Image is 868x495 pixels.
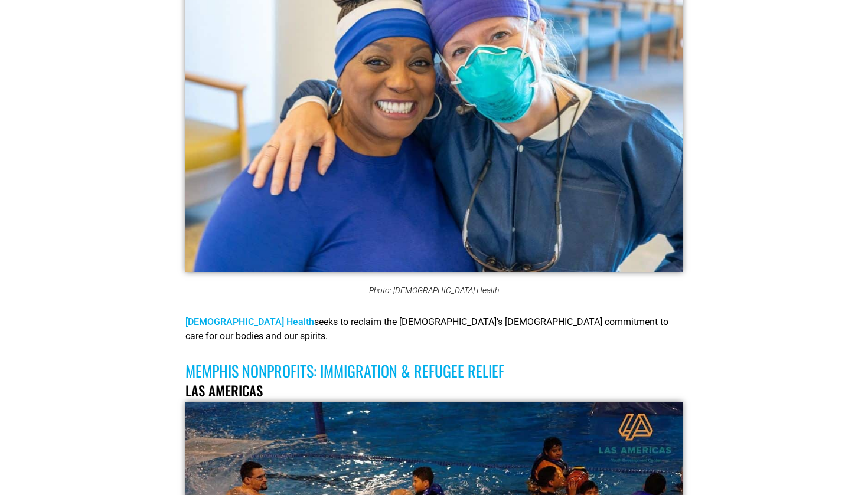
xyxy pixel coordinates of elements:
[185,286,683,295] figcaption: Photo: [DEMOGRAPHIC_DATA] Health
[185,381,263,401] a: Las Americas
[185,316,314,327] a: [DEMOGRAPHIC_DATA] Health
[185,362,683,380] h3: Memphis Nonprofits: Immigration & Refugee Relief
[185,315,683,343] p: seeks to reclaim the [DEMOGRAPHIC_DATA]’s [DEMOGRAPHIC_DATA] commitment to care for our bodies an...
